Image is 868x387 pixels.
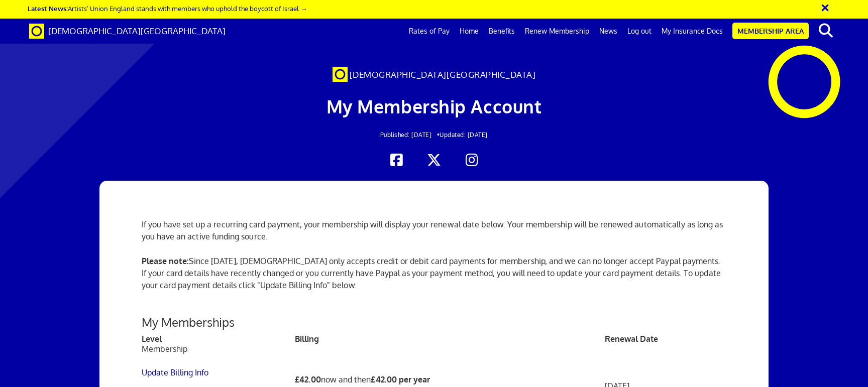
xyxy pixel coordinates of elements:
[142,218,726,242] p: If you have set up a recurring card payment, your membership will display your renewal date below...
[22,19,233,44] a: Brand [DEMOGRAPHIC_DATA][GEOGRAPHIC_DATA]
[371,374,430,384] b: £42.00 per year
[28,4,307,13] a: Latest News:Artists’ Union England stands with members who uphold the boycott of Israel →
[327,95,542,117] span: My Membership Account
[404,19,455,44] a: Rates of Pay
[295,334,604,344] th: Billing
[295,374,321,384] b: £42.00
[484,19,520,44] a: Benefits
[48,26,226,36] span: [DEMOGRAPHIC_DATA][GEOGRAPHIC_DATA]
[295,373,604,385] p: now and then
[622,19,657,44] a: Log out
[142,256,189,266] strong: Please note:
[811,20,841,41] button: search
[732,23,809,39] a: Membership Area
[380,131,440,139] span: Published: [DATE] •
[605,334,727,344] th: Renewal Date
[520,19,594,44] a: Renew Membership
[142,316,726,329] h3: My Memberships
[142,367,208,377] a: Update Billing Info
[455,19,484,44] a: Home
[594,19,622,44] a: News
[657,19,728,44] a: My Insurance Docs
[350,69,536,80] span: [DEMOGRAPHIC_DATA][GEOGRAPHIC_DATA]
[142,255,726,303] p: Since [DATE], [DEMOGRAPHIC_DATA] only accepts credit or debit card payments for membership, and w...
[167,132,701,138] h2: Updated: [DATE]
[142,334,295,344] th: Level
[28,4,68,13] strong: Latest News:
